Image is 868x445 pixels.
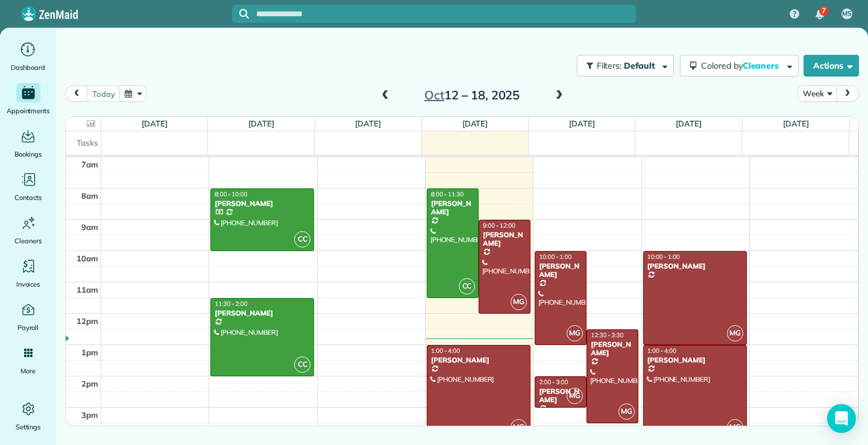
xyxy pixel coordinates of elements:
span: 10am [77,254,98,263]
span: 12pm [77,316,98,326]
a: [DATE] [248,119,274,128]
button: Filters: Default [577,55,674,76]
a: [DATE] [569,119,595,128]
a: [DATE] [783,119,809,128]
span: MG [567,388,583,404]
span: 3pm [81,410,98,420]
span: 9:00 - 12:00 [483,222,515,229]
div: [PERSON_NAME] [430,356,527,364]
span: 12:30 - 3:30 [591,331,623,339]
span: Dashboard [11,61,45,73]
span: MG [567,325,583,341]
button: prev [65,86,88,102]
span: 1pm [81,347,98,357]
span: Colored by [701,60,783,71]
a: Cleaners [5,213,51,247]
a: [DATE] [462,119,488,128]
span: CC [294,231,310,247]
span: 8am [81,191,98,201]
span: MG [511,419,527,435]
span: Filters: [597,60,622,71]
span: Bookings [14,148,42,160]
a: Dashboard [5,40,51,73]
span: 10:00 - 1:00 [539,253,571,261]
span: Default [624,60,656,71]
button: Actions [804,55,859,76]
a: [DATE] [355,119,381,128]
span: Cleaners [14,235,42,247]
span: MG [727,419,743,435]
span: 8:00 - 11:30 [431,190,464,198]
span: MG [727,325,743,341]
span: Cleaners [743,60,781,71]
span: 1:00 - 4:00 [431,347,460,355]
span: 11:30 - 2:00 [215,300,247,308]
div: [PERSON_NAME] [647,262,743,270]
button: next [836,86,859,102]
div: [PERSON_NAME] [214,309,310,317]
div: [PERSON_NAME] [538,262,583,279]
span: 8:00 - 10:00 [215,190,247,198]
button: Focus search [232,9,249,19]
span: Payroll [17,322,39,334]
span: Appointments [7,105,50,117]
div: Open Intercom Messenger [827,404,856,433]
span: Oct [424,87,444,102]
span: CC [294,356,310,373]
a: Invoices [5,257,51,290]
span: 7am [81,160,98,169]
a: Bookings [5,126,51,160]
a: [DATE] [142,119,168,128]
div: [PERSON_NAME] [482,231,527,248]
button: Week [797,86,837,102]
a: Filters: Default [571,55,674,76]
h2: 12 – 18, 2025 [397,89,547,102]
a: Contacts [5,170,51,204]
div: [PERSON_NAME] [647,356,743,364]
a: Appointments [5,83,51,117]
span: 2:00 - 3:00 [539,378,568,386]
a: Settings [5,399,51,433]
span: More [20,365,36,377]
span: Invoices [16,278,40,290]
span: 9am [81,222,98,232]
span: Contacts [14,191,42,204]
div: [PERSON_NAME] [590,340,635,358]
span: MG [511,294,527,310]
a: [DATE] [676,119,702,128]
span: Settings [16,421,41,433]
svg: Focus search [239,9,249,19]
div: [PERSON_NAME] [214,199,310,208]
button: Colored byCleaners [680,55,799,76]
span: 11am [77,285,98,294]
span: MG [618,403,635,420]
span: MS [842,9,852,19]
span: 10:00 - 1:00 [647,253,680,261]
span: 7 [822,6,826,16]
div: [PERSON_NAME] [430,199,475,217]
span: Tasks [77,138,98,148]
button: today [87,86,120,102]
span: CC [459,278,475,294]
span: 2pm [81,379,98,388]
div: 7 unread notifications [807,1,832,28]
a: Payroll [5,300,51,334]
span: 1:00 - 4:00 [647,347,676,355]
div: [PERSON_NAME] [538,387,583,405]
